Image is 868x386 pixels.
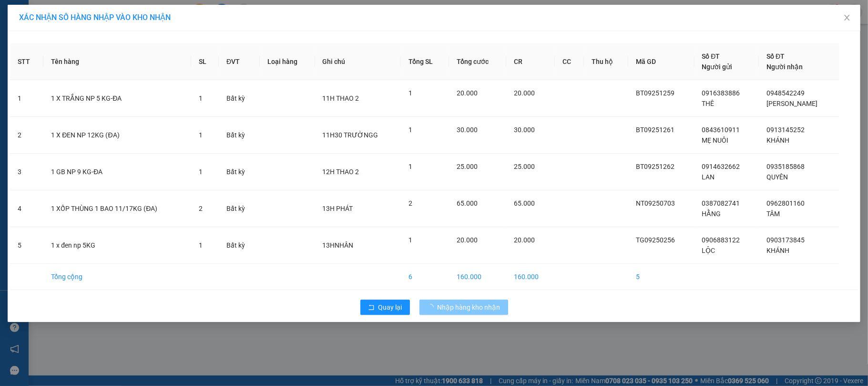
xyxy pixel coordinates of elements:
span: rollback [368,304,375,312]
span: BT09251259 [636,89,674,97]
span: 0962801160 [766,199,805,207]
span: 0903173845 [766,236,805,244]
button: Close [834,5,860,31]
td: Bất kỳ [219,117,260,154]
span: 1 [199,241,203,249]
th: Loại hàng [260,43,315,80]
th: Ghi chú [315,43,401,80]
span: LAN [702,173,715,181]
span: 1 [199,168,203,176]
span: NT09250703 [636,199,675,207]
th: CC [555,43,584,80]
th: Tên hàng [43,43,191,80]
th: Tổng SL [401,43,449,80]
span: 0913145252 [766,126,805,134]
td: Bất kỳ [219,190,260,227]
span: 2 [199,205,203,212]
th: CR [506,43,555,80]
span: 0906883122 [702,236,740,244]
span: Người nhận [766,63,803,71]
span: MẸ NUÔI [702,136,729,144]
span: LỘC [702,247,715,254]
span: 20.000 [457,89,478,97]
th: Tổng cước [449,43,506,80]
span: 11H30 TRƯỜNGG [323,131,378,139]
td: Bất kỳ [219,227,260,264]
span: 0948542249 [766,89,805,97]
span: 30.000 [457,126,478,134]
span: 11H THAO 2 [323,94,359,102]
th: STT [10,43,43,80]
span: HẰNG [702,210,721,218]
th: SL [191,43,219,80]
td: Bất kỳ [219,154,260,190]
td: 160.000 [506,264,555,290]
span: 2 [408,199,412,207]
td: 5 [628,264,694,290]
span: 0914632662 [702,163,740,170]
span: 1 [408,126,412,134]
td: 1 X ĐEN NP 12KG (ĐA) [43,117,191,154]
span: 13H PHÁT [323,205,353,212]
td: 160.000 [449,264,506,290]
span: TÂM [766,210,780,218]
span: 65.000 [457,199,478,207]
span: 1 [408,236,412,244]
span: [PERSON_NAME] [766,100,817,107]
td: 1 x đen np 5KG [43,227,191,264]
span: 13HNHÂN [323,241,354,249]
td: 1 XỐP THÙNG 1 BAO 11/17KG (ĐA) [43,190,191,227]
span: 30.000 [514,126,535,134]
span: Người gửi [702,63,733,71]
span: 1 [199,131,203,139]
span: 1 [408,163,412,170]
span: 65.000 [514,199,535,207]
span: 20.000 [514,89,535,97]
td: 4 [10,190,43,227]
td: 2 [10,117,43,154]
td: Bất kỳ [219,80,260,117]
span: QUYÊN [766,173,788,181]
td: 3 [10,154,43,190]
span: 1 [199,94,203,102]
span: TG09250256 [636,236,675,244]
span: 20.000 [514,236,535,244]
button: rollbackQuay lại [360,300,410,315]
td: 6 [401,264,449,290]
th: ĐVT [219,43,260,80]
span: Quay lại [378,302,402,313]
span: 0935185868 [766,163,805,170]
span: 0916383886 [702,89,740,97]
span: KHÁNH [766,136,789,144]
td: Tổng cộng [43,264,191,290]
span: XÁC NHẬN SỐ HÀNG NHẬP VÀO KHO NHẬN [19,13,171,22]
span: THÊ [702,100,715,107]
td: 1 X TRẮNG NP 5 KG-ĐA [43,80,191,117]
span: 25.000 [514,163,535,170]
span: BT09251262 [636,163,674,170]
span: 0843610911 [702,126,740,134]
span: KHÁNH [766,247,789,254]
span: 1 [408,89,412,97]
span: Số ĐT [766,52,785,60]
span: Nhập hàng kho nhận [438,302,500,313]
td: 5 [10,227,43,264]
span: 25.000 [457,163,478,170]
span: loading [427,304,438,311]
button: Nhập hàng kho nhận [419,300,508,315]
th: Thu hộ [584,43,628,80]
span: Số ĐT [702,52,720,60]
span: 20.000 [457,236,478,244]
td: 1 GB NP 9 KG-ĐA [43,154,191,190]
td: 1 [10,80,43,117]
span: 0387082741 [702,199,740,207]
span: 12H THAO 2 [323,168,359,176]
span: BT09251261 [636,126,674,134]
th: Mã GD [628,43,694,80]
span: close [843,14,851,21]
